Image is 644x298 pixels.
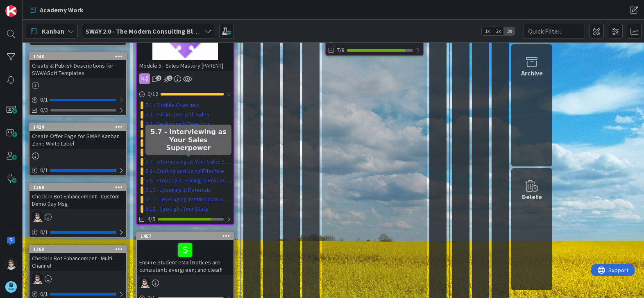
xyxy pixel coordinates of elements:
[40,96,48,104] span: 0 / 1
[29,95,126,105] div: 0/1
[167,75,172,81] span: 1
[29,227,126,237] div: 0/1
[156,75,161,81] span: 2
[40,5,84,15] span: Academy Work
[504,27,515,35] span: 3x
[147,90,158,98] span: 0 / 12
[521,68,543,78] div: Archive
[522,192,542,202] div: Delete
[145,157,231,166] a: 5.7 - Interviewing as Your Sales Superpower
[40,228,48,237] span: 0 / 1
[29,246,126,271] div: 1368Check-In Bot Enhancement - Multi-Channel
[482,27,493,35] span: 1x
[145,167,231,175] a: 5.8 - Crafting and Using Effective Sales Scripts
[137,232,234,275] div: 1457Ensure Student eMail Notices are consistent; evergreen; and clear!!
[29,165,126,175] div: 0/1
[524,24,585,39] input: Quick Filter...
[137,89,234,99] div: 0/12
[40,106,48,114] span: 0/3
[33,184,126,190] div: 1369
[33,246,126,252] div: 1368
[29,246,126,253] div: 1368
[145,110,209,119] a: 5.2 - Fall in Love with Sales
[32,212,43,222] img: TP
[139,278,150,288] img: TP
[29,53,126,60] div: 1448
[145,120,211,128] a: 5.3 - Dealing with Rejection
[5,281,17,293] img: avatar
[29,53,126,78] div: 1448Create & Publish Descriptions for SWAY-Soft Templates
[25,2,88,17] a: Academy Work
[29,123,126,131] div: 1424
[40,166,48,175] span: 0 / 1
[29,52,127,116] a: 1448Create & Publish Descriptions for SWAY-Soft Templates0/10/3
[29,273,126,284] div: TP
[145,205,208,213] a: 5.12 - Spotlight Your Stats
[149,128,228,152] h5: 5.7 - Interviewing as Your Sales Superpower
[33,54,126,59] div: 1448
[141,233,234,239] div: 1457
[29,253,126,271] div: Check-In Bot Enhancement - Multi-Channel
[29,212,126,222] div: TP
[29,184,126,191] div: 1369
[5,258,17,270] img: TP
[145,176,231,185] a: 5.9 - Proposals, Pricing in Proposals & Discount Strategies
[29,123,126,149] div: 1424Create Offer Page for SWAY Kanban Zone White Label
[147,215,155,223] span: 4/5
[136,12,234,225] a: Module 5 - Sales Mastery [PARENT]0/125.1 - Module Overview5.2 - Fall in Love with Sales5.3 - Deal...
[137,278,234,288] div: TP
[29,183,127,238] a: 1369Check-In Bot Enhancement - Custom Demo Day MsgTP0/1
[42,26,64,36] span: Kanban
[337,46,345,55] span: 7/8
[137,240,234,275] div: Ensure Student eMail Notices are consistent; evergreen; and clear!!
[145,195,231,204] a: 5.11 - Leveraging Testimonials & Endorsements
[29,123,127,176] a: 1424Create Offer Page for SWAY Kanban Zone White Label0/1
[33,124,126,130] div: 1424
[86,27,215,35] b: SWAY 2.0 - The Modern Consulting Blueprint
[137,232,234,240] div: 1457
[145,101,200,109] a: 5.1 - Module Overview
[5,5,17,17] img: Visit kanbanzone.com
[145,186,211,194] a: 5.10 - Upselling & Referrals
[137,60,234,71] div: Module 5 - Sales Mastery [PARENT]
[17,1,37,11] span: Support
[493,27,504,35] span: 2x
[32,273,43,284] img: TP
[29,60,126,78] div: Create & Publish Descriptions for SWAY-Soft Templates
[29,184,126,209] div: 1369Check-In Bot Enhancement - Custom Demo Day Msg
[29,131,126,149] div: Create Offer Page for SWAY Kanban Zone White Label
[29,191,126,209] div: Check-In Bot Enhancement - Custom Demo Day Msg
